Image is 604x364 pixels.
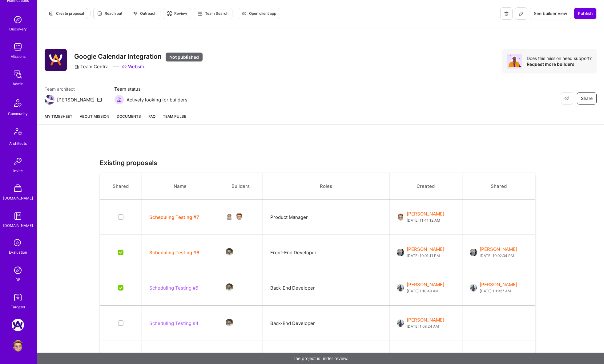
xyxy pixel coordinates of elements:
div: Evaluation [9,249,27,255]
button: Scheduling Testing #5 [149,285,198,291]
button: Share [577,92,597,105]
span: Outreach [133,11,156,16]
th: Builders [218,173,263,200]
img: User Avatar [236,213,243,220]
td: Product Manager [263,200,389,235]
div: [DOMAIN_NAME] [3,195,33,201]
i: icon CompanyGray [74,64,79,69]
div: Community [8,110,28,117]
img: User Avatar [470,249,477,256]
a: User Avatar[PERSON_NAME][DATE] 1:11:27 AM [470,281,528,294]
button: Scheduling Testing #6 [149,249,199,256]
img: Avatar [507,54,522,69]
h3: Existing proposals [100,159,541,167]
a: Website [122,63,146,70]
a: User Avatar[PERSON_NAME][DATE] 11:41:12 AM [397,211,455,224]
button: Create proposal [45,8,88,19]
div: Discovery [9,26,27,32]
span: Publish [578,10,593,17]
span: [DATE] 11:41:12 AM [407,217,444,224]
td: Back-End Developer [263,306,389,341]
div: Not published [166,53,203,61]
button: Outreach [129,8,160,19]
td: Back-End Developer [263,270,389,306]
div: [PERSON_NAME] [407,281,444,294]
a: Scheduling Testing #6 [149,250,199,255]
img: User Avatar [226,213,233,220]
div: Targeter [11,304,25,310]
div: Request more builders [527,61,592,67]
img: User Avatar [397,284,404,291]
th: Roles [263,173,389,200]
div: [DOMAIN_NAME] [3,222,33,229]
th: Shared [462,173,535,200]
a: User Avatar[PERSON_NAME][DATE] 1:08:24 AM [397,317,455,330]
img: User Avatar [226,319,233,326]
i: icon Mail [97,97,102,102]
div: DB [15,276,21,283]
img: Skill Targeter [12,291,24,304]
button: Scheduling Testing #7 [149,214,199,220]
span: Open client app [242,11,276,16]
img: Team Architect [45,95,54,105]
a: Documents [117,113,141,125]
a: Scheduling Testing #4 [149,320,199,326]
button: See builder view [530,8,571,19]
img: A.Team: Google Calendar Integration Testing [12,319,24,331]
td: Front-End Developer [263,235,389,270]
span: [DATE] 1:08:24 AM [407,323,444,330]
div: [PERSON_NAME] [407,211,444,224]
span: Team Search [198,11,228,16]
span: Team status [114,86,187,92]
div: The project is under review. [37,353,604,364]
div: Invite [13,168,23,174]
img: Invite [12,155,24,168]
span: [DATE] 10:01:11 PM [407,252,444,259]
div: [PERSON_NAME] [407,317,444,330]
a: Scheduling Testing #5 [149,285,198,291]
a: User Avatar[PERSON_NAME][DATE] 10:02:04 PM [470,246,528,259]
a: User Avatar [226,251,236,257]
div: [PERSON_NAME] [407,246,444,259]
div: Missions [10,53,26,60]
a: My timesheet [45,113,72,125]
i: icon EyeClosed [564,96,569,101]
a: User Avatar [226,286,236,292]
span: Team architect [45,86,102,92]
img: discovery [12,14,24,26]
img: admin teamwork [12,68,24,81]
div: Architects [9,140,27,147]
span: See builder view [534,10,567,17]
button: Review [163,8,191,19]
img: User Avatar [226,283,233,291]
i: icon Proposal [49,11,54,16]
button: Publish [574,8,597,19]
img: Company Logo [45,49,67,71]
a: User Avatar[PERSON_NAME][DATE] 10:01:11 PM [397,246,455,259]
button: Open client app [238,8,280,19]
img: User Avatar [397,213,404,221]
th: Name [142,173,218,200]
img: teamwork [12,41,24,53]
a: User Avatar [226,322,236,327]
img: User Avatar [470,284,477,291]
img: User Avatar [397,319,404,327]
a: User Avatar [10,340,26,352]
span: Reach out [97,11,122,16]
img: Actively looking for builders [114,95,124,105]
div: [PERSON_NAME] [480,281,517,294]
a: Scheduling Testing #7 [149,214,199,220]
img: Admin Search [12,264,24,276]
i: icon Targeter [167,11,172,16]
img: User Avatar [397,249,404,256]
img: Community [10,96,25,110]
a: About Mission [80,113,109,125]
img: A Store [12,183,24,195]
th: Shared [100,173,142,200]
span: Team Pulse [163,114,186,119]
div: Admin [13,81,23,87]
a: A.Team: Google Calendar Integration Testing [10,319,26,331]
a: User Avatar[PERSON_NAME][DATE] 1:10:49 AM [397,281,455,294]
span: Create proposal [49,11,84,16]
img: User Avatar [12,340,24,352]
